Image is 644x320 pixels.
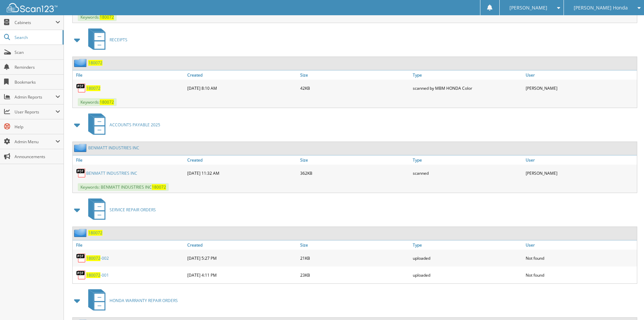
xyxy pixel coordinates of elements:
span: SERVICE REPAIR ORDERS [110,207,156,213]
a: 180072 [86,85,100,91]
img: PDF.png [76,270,86,280]
span: Bookmarks [15,79,60,85]
span: [PERSON_NAME] [509,6,547,10]
span: Announcements [15,154,60,159]
span: ACCOUNTS PAYABLE 2025 [110,122,160,128]
span: Search [15,35,59,40]
div: 362KB [299,166,411,180]
a: User [524,240,637,250]
span: Keywords: BENMATT INDUSTRIES INC [78,183,169,191]
div: 23KB [299,268,411,282]
span: Scan [15,49,60,55]
img: folder2.png [74,229,88,237]
span: 180072 [152,184,166,190]
a: Size [299,240,411,250]
img: PDF.png [76,168,86,178]
a: File [73,155,186,165]
a: 180072 [88,230,102,236]
span: [PERSON_NAME] Honda [574,6,628,10]
a: 180072-002 [86,255,109,261]
a: BENMATT INDUSTRIES INC [86,170,137,176]
a: RECEIPTS [84,26,127,53]
div: scanned by MBM HONDA Color [411,81,524,95]
a: BENMATT INDUSTRIES INC [88,145,139,151]
img: scan123-logo-white.svg [7,3,57,12]
div: scanned [411,166,524,180]
span: 180072 [86,272,100,278]
a: Size [299,155,411,165]
span: 180072 [86,255,100,261]
img: PDF.png [76,253,86,263]
div: [PERSON_NAME] [524,166,637,180]
img: PDF.png [76,83,86,93]
div: 42KB [299,81,411,95]
div: [DATE] 8:10 AM [186,81,299,95]
img: folder2.png [74,144,88,152]
a: SERVICE REPAIR ORDERS [84,196,156,223]
div: Not found [524,251,637,265]
a: ACCOUNTS PAYABLE 2025 [84,111,160,138]
div: uploaded [411,268,524,282]
img: folder2.png [74,59,88,67]
span: Cabinets [15,20,55,25]
iframe: Chat Widget [610,287,644,320]
a: 180072-001 [86,272,109,278]
span: RECEIPTS [110,37,127,43]
span: Reminders [15,64,60,70]
a: User [524,70,637,80]
span: Help [15,124,60,130]
a: File [73,240,186,250]
a: Created [186,240,299,250]
a: 180072 [88,60,102,66]
span: Admin Menu [15,139,55,145]
div: [DATE] 11:32 AM [186,166,299,180]
span: 180072 [100,99,114,105]
span: 180072 [100,14,114,20]
a: Created [186,155,299,165]
a: Created [186,70,299,80]
div: [DATE] 5:27 PM [186,251,299,265]
div: [DATE] 4:11 PM [186,268,299,282]
div: Not found [524,268,637,282]
a: Type [411,155,524,165]
a: User [524,155,637,165]
a: Type [411,70,524,80]
span: Admin Reports [15,94,55,100]
a: Size [299,70,411,80]
a: Type [411,240,524,250]
div: uploaded [411,251,524,265]
span: Keywords: [78,98,117,106]
a: File [73,70,186,80]
div: 21KB [299,251,411,265]
a: HONDA WARRANTY REPAIR ORDERS [84,287,178,314]
div: [PERSON_NAME] [524,81,637,95]
span: Keywords: [78,13,117,21]
span: HONDA WARRANTY REPAIR ORDERS [110,298,178,303]
span: User Reports [15,109,55,115]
